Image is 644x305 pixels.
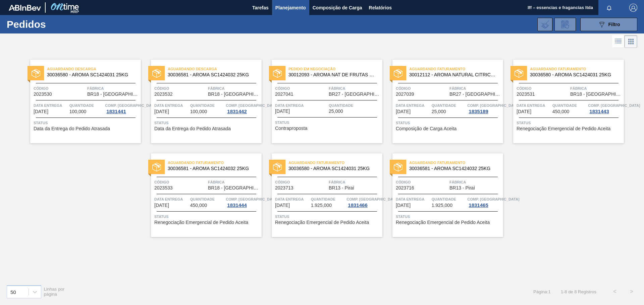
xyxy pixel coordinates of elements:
div: 1831465 [467,203,489,208]
span: Quantidade [432,196,466,203]
span: 1.925,000 [432,203,452,208]
span: Tarefas [252,4,269,12]
img: Logout [629,4,637,12]
a: statusAguardando Faturamento30036580 - AROMA SC1424031 25KGCódigo2023531FábricaBR18 - [GEOGRAPHIC... [503,60,624,143]
img: status [273,69,282,78]
span: 10/09/2025 [34,109,48,114]
span: Código [396,179,448,185]
a: Comp. [GEOGRAPHIC_DATA]1831466 [346,196,381,208]
span: 450,000 [190,203,207,208]
span: 30036580 - AROMA SC1424031 25KG [530,72,619,77]
span: Fábrica [87,85,139,92]
span: Renegociação Emergencial de Pedido Aceita [396,220,490,225]
div: 1831466 [346,203,369,208]
a: statusAguardando Descarga30036581 - AROMA SC1424032 25KGCódigo2023532FábricaBR18 - [GEOGRAPHIC_DA... [141,60,262,143]
span: Aguardando Faturamento [409,66,503,72]
span: Quantidade [311,196,345,203]
span: Relatórios [369,4,392,12]
span: 25/09/2025 [396,109,411,114]
button: > [623,283,640,300]
span: Comp. Carga [467,196,519,203]
button: Filtro [580,18,637,31]
span: Status [396,120,501,126]
a: Comp. [GEOGRAPHIC_DATA]1831465 [467,196,501,208]
span: Status [396,213,501,220]
span: Fábrica [329,85,381,92]
span: Status [154,120,260,126]
span: Comp. Carga [226,102,278,109]
span: Comp. Carga [105,102,157,109]
span: Renegociação Emergencial de Pedido Aceita [517,126,610,131]
a: statusAguardando Faturamento30036581 - AROMA SC1424032 25KGCódigo2023716FábricaBR13 - PiraíData e... [382,153,503,237]
span: 2023533 [154,185,173,190]
span: Aguardando Descarga [168,66,262,72]
a: Comp. [GEOGRAPHIC_DATA]1831442 [226,102,260,114]
span: Data entrega [396,102,430,109]
span: Contraproposta [275,126,308,131]
span: 24/09/2025 [275,109,290,114]
span: Planejamento [275,4,306,12]
img: status [152,163,161,171]
a: Comp. [GEOGRAPHIC_DATA]1831444 [226,196,260,208]
a: Comp. [GEOGRAPHIC_DATA]1831443 [588,102,622,114]
span: Código [154,85,206,92]
span: 25,000 [329,109,343,114]
div: Importar Negociações dos Pedidos [537,18,552,31]
div: 50 [10,289,16,295]
span: Código [396,85,448,92]
span: 2023716 [396,185,414,190]
img: TNhmsLtSVTkK8tSr43FrP2fwEKptu5GPRR3wAAAABJRU5ErkJggg== [9,5,41,11]
span: 2023531 [517,92,535,97]
span: 2023713 [275,185,293,190]
h1: Pedidos [7,20,107,28]
span: Status [275,119,381,126]
span: BR13 - Piraí [329,185,354,190]
span: Status [154,213,260,220]
span: Código [517,85,569,92]
span: 30012093 - AROMA NAT DE FRUTAS VERDES -ABI221664F [288,72,377,77]
span: Aguardando Faturamento [530,66,624,72]
span: Fábrica [329,179,381,185]
span: BR18 - Pernambuco [208,185,260,190]
span: Status [517,120,622,126]
span: Quantidade [552,102,587,109]
a: statusPedido em Negociação30012093 - AROMA NAT DE FRUTAS VERDES -ABI221664FCódigo2027041FábricaBR... [262,60,382,143]
span: Composição de Carga [313,4,362,12]
span: 2023532 [154,92,173,97]
div: 1835189 [467,109,489,114]
a: statusAguardando Faturamento30012112 - AROMA NATURAL CITRICO - ABI211645FCódigo2027039FábricaBR27... [382,60,503,143]
span: Quantidade [69,102,104,109]
span: BR27 - Nova Minas [329,92,381,97]
span: Linhas por página [44,287,65,297]
div: Solicitação de Revisão de Pedidos [554,18,576,31]
span: 2027041 [275,92,293,97]
span: Renegociação Emergencial de Pedido Aceita [154,220,248,225]
span: BR13 - Piraí [449,185,475,190]
img: status [32,69,40,78]
span: 30036580 - AROMA SC1424031 25KG [47,72,136,77]
span: Data entrega [275,102,327,109]
span: 30036581 - AROMA SC1424032 25KG [409,166,498,171]
div: 1831441 [105,109,127,114]
span: 100,000 [69,109,87,114]
img: status [273,163,282,171]
span: Data entrega [154,102,189,109]
img: status [152,69,161,78]
span: Código [275,85,327,92]
span: Comp. Carga [346,196,398,203]
div: Visão em Lista [612,35,625,48]
span: Página : 1 [533,289,550,294]
span: 30036580 - AROMA SC1424031 25KG [288,166,377,171]
a: statusAguardando Descarga30036580 - AROMA SC1424031 25KGCódigo2023530FábricaBR18 - [GEOGRAPHIC_DA... [20,60,141,143]
span: Comp. Carga [467,102,519,109]
button: Notificações [598,3,620,12]
span: 10/09/2025 [154,109,169,114]
a: Comp. [GEOGRAPHIC_DATA]1831441 [105,102,139,114]
span: Aguardando Faturamento [168,159,262,166]
span: 2023530 [34,92,52,97]
span: Status [275,213,381,220]
span: Quantidade [329,102,381,109]
span: Status [34,120,139,126]
span: Data da Entrega do Pedido Atrasada [34,126,110,131]
span: Data entrega [34,102,68,109]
